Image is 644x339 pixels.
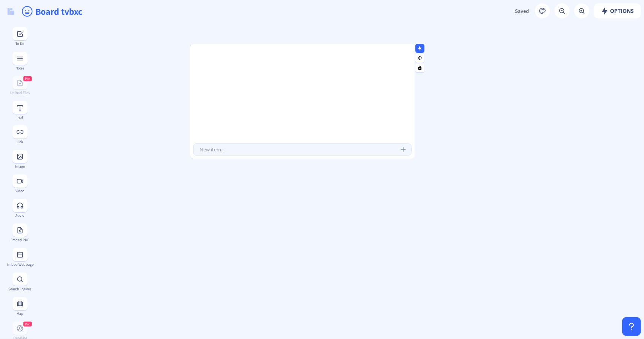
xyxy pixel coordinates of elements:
div: Embed PDF [6,238,34,242]
ion-icon: happy outline [21,5,33,17]
div: Embed Webpage [6,262,34,267]
div: Link [6,140,34,144]
span: Saved [515,8,529,14]
div: Search Engines [6,287,34,291]
div: Audio [6,213,34,217]
img: logo.svg [8,8,14,15]
div: Map [6,311,34,316]
button: Options [594,3,641,18]
div: Text [6,115,34,119]
div: Video [6,189,34,193]
span: Pro [25,76,30,81]
div: To-Do [6,42,34,46]
span: Options [601,8,634,14]
div: Image [6,164,34,168]
span: Pro [25,322,30,327]
div: Notes [6,66,34,70]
